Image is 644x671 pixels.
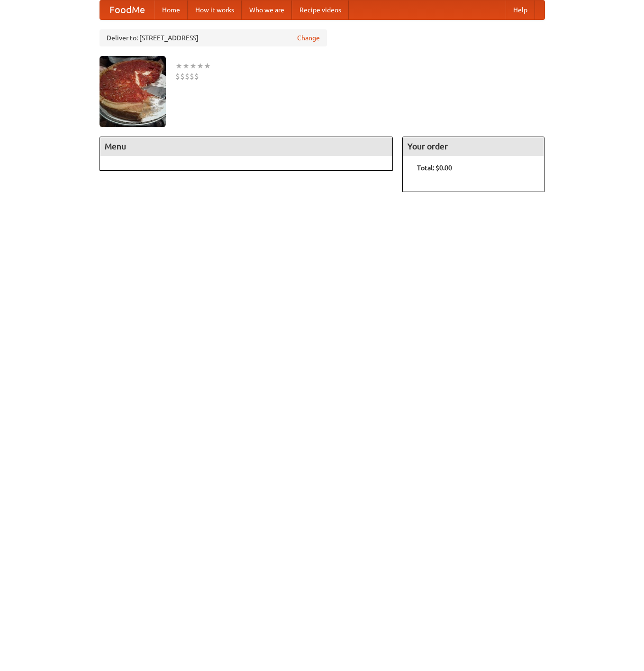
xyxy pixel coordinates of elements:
li: $ [175,71,180,82]
li: ★ [204,61,211,71]
li: $ [194,71,199,82]
h4: Your order [403,137,544,156]
a: FoodMe [100,0,154,19]
a: Help [506,0,535,19]
img: angular.jpg [100,56,166,127]
a: Home [154,0,188,19]
div: Deliver to: [STREET_ADDRESS] [100,29,327,46]
li: ★ [190,61,197,71]
li: ★ [197,61,204,71]
b: Total: $0.00 [417,164,452,172]
h4: Menu [100,137,393,156]
a: How it works [188,0,242,19]
a: Change [297,33,320,43]
li: $ [185,71,190,82]
li: $ [190,71,194,82]
li: $ [180,71,185,82]
a: Who we are [242,0,292,19]
a: Recipe videos [292,0,349,19]
li: ★ [182,61,190,71]
li: ★ [175,61,182,71]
